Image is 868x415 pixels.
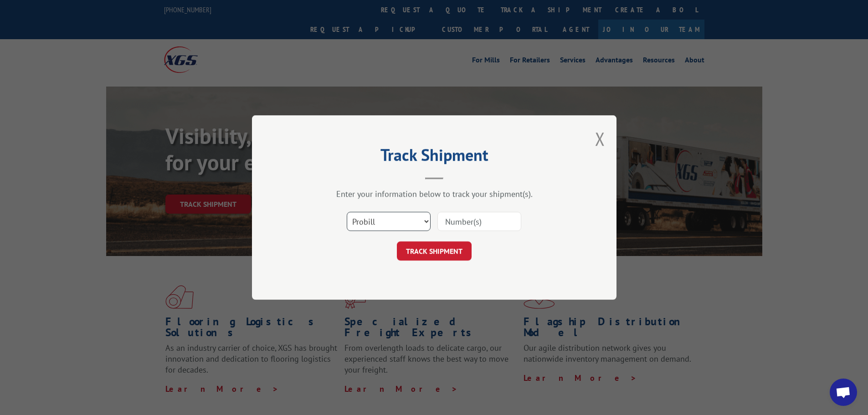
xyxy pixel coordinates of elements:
h2: Track Shipment [298,149,571,166]
input: Number(s) [437,212,521,231]
button: TRACK SHIPMENT [397,241,472,261]
div: Open chat [830,379,857,406]
div: Enter your information below to track your shipment(s). [298,189,571,199]
button: Close modal [595,127,605,151]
